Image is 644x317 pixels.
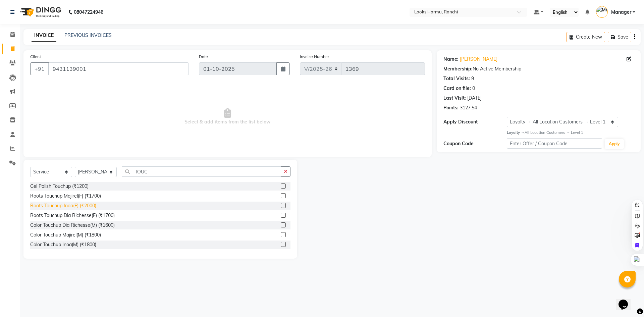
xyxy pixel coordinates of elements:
[30,83,425,150] span: Select & add items from the list below
[567,32,605,42] button: Create New
[596,6,608,18] img: Manager
[48,62,189,75] input: Search by Name/Mobile/Email/Code
[472,85,475,92] div: 0
[460,104,477,111] div: 3127.54
[616,290,637,310] iframe: chat widget
[608,32,631,42] button: Save
[467,95,482,102] div: [DATE]
[30,54,41,60] label: Client
[30,222,115,229] div: Color Touchup Dia Richesse(M) (₹1600)
[443,85,471,92] div: Card on file:
[443,118,507,125] div: Apply Discount
[611,9,631,16] span: Manager
[443,75,470,82] div: Total Visits:
[507,130,525,135] strong: Loyalty →
[199,54,208,60] label: Date
[460,56,497,63] a: [PERSON_NAME]
[443,65,634,72] div: No Active Membership
[507,138,602,149] input: Enter Offer / Coupon Code
[443,56,459,63] div: Name:
[30,183,89,190] div: Gel Polish Touchup (₹1200)
[30,241,96,248] div: Color Touchup Inoa(M) (₹1800)
[507,130,634,136] div: All Location Customers → Level 1
[64,32,112,38] a: PREVIOUS INVOICES
[443,65,473,72] div: Membership:
[300,54,329,60] label: Invoice Number
[30,193,101,200] div: Roots Touchup Majirel(F) (₹1700)
[122,166,281,177] input: Search or Scan
[30,202,96,209] div: Roots Touchup Inoa(F) (₹2000)
[443,140,507,147] div: Coupon Code
[471,75,474,82] div: 9
[605,139,624,149] button: Apply
[74,3,103,21] b: 08047224946
[443,104,459,111] div: Points:
[17,3,63,21] img: logo
[443,95,466,102] div: Last Visit:
[30,231,101,239] div: Color Touchup Majirel(M) (₹1800)
[30,62,49,75] button: +91
[30,212,115,219] div: Roots Touchup Dia Richesse(F) (₹1700)
[32,30,56,42] a: INVOICE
